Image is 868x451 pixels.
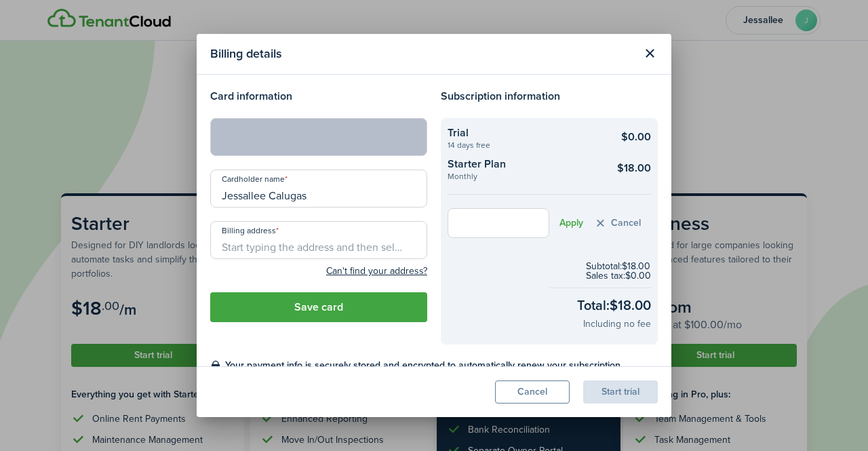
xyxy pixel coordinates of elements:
checkout-summary-item-description: Monthly [448,172,600,180]
h4: Card information [210,88,427,104]
h4: Subscription information [441,88,658,104]
checkout-subtotal-item: Sales tax: $0.00 [586,271,651,281]
iframe: Secure card payment input frame [219,130,418,143]
checkout-summary-item-title: Trial [448,125,600,141]
input: Start typing the address and then select from the dropdown [210,221,427,259]
button: Close modal [638,42,661,65]
button: Apply [559,218,583,229]
checkout-summary-item-description: 14 days free [448,141,600,149]
checkout-summary-item-main-price: $0.00 [621,129,651,145]
modal-title: Billing details [210,41,635,67]
button: Save card [210,292,427,322]
checkout-subtotal-item: Subtotal: $18.00 [586,262,651,271]
button: Can't find your address? [326,264,427,278]
button: Cancel [495,380,570,404]
checkout-summary-item-main-price: $18.00 [617,160,651,176]
button: Cancel [593,216,641,231]
checkout-total-secondary: Including no fee [583,317,651,331]
checkout-summary-item-title: Starter Plan [448,156,600,172]
checkout-terms-main: Your payment info is securely stored and encrypted to automatically renew your subscription. [225,358,658,372]
checkout-total-main: Total: $18.00 [577,295,651,315]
